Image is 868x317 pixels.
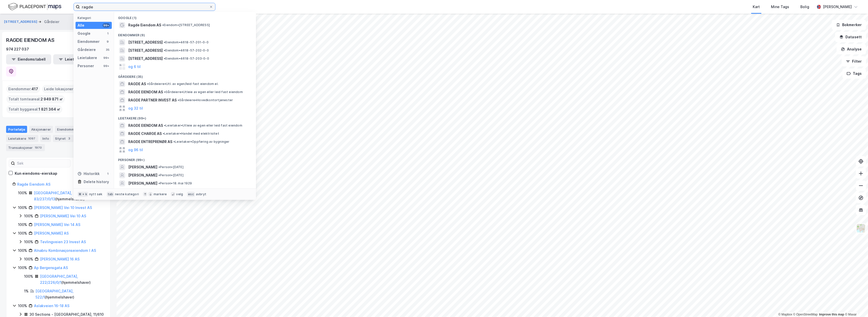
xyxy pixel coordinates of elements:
[18,222,27,228] div: 100%
[164,48,209,52] span: Eiendom • 4618-57-202-0-0
[128,139,172,145] span: RAGDE ENTREPRENØR AS
[78,16,112,20] div: Kategori
[128,81,146,87] span: RAGDE AS
[843,293,868,317] div: Kontrollprogram for chat
[147,82,149,86] span: •
[15,160,70,167] input: Søk
[34,205,92,210] a: [PERSON_NAME] Vei 10 Invest AS
[53,54,98,64] button: Leietakertabell
[18,248,27,254] div: 100%
[34,222,80,227] a: [PERSON_NAME] Vei 14 AS
[114,29,256,38] div: Eiendommer (9)
[40,240,86,244] a: Tevlingveien 23 Invest AS
[84,179,109,185] div: Delete history
[103,64,110,68] div: 99+
[164,40,165,44] span: •
[147,82,218,86] span: Gårdeiere • Utl. av egen/leid fast eiendom el.
[800,4,809,10] div: Bolig
[106,40,110,44] div: 9
[6,126,27,133] div: Portefølje
[29,126,53,133] div: Aksjonærer
[103,23,110,27] div: 99+
[158,173,183,177] span: Person • [DATE]
[837,44,866,54] button: Analyse
[771,4,789,10] div: Mine Tags
[162,23,210,27] span: Eiendom • [STREET_ADDRESS]
[40,273,104,286] div: ( hjemmelshaver )
[6,46,29,52] div: 974 227 037
[778,313,792,316] a: Mapbox
[39,106,60,112] span: 1 821 364 ㎡
[67,136,72,141] div: 3
[24,213,33,219] div: 100%
[173,140,175,144] span: •
[34,191,72,201] a: [GEOGRAPHIC_DATA], 83/237/0/13
[6,105,62,113] div: Totalt byggareal :
[128,105,143,111] button: og 32 til
[17,182,50,186] a: Ragde Eiendom AS
[34,304,69,308] a: Aslakveien 16-18 AS
[34,190,104,202] div: ( hjemmelshaver )
[842,56,866,66] button: Filter
[4,19,38,24] button: [STREET_ADDRESS]
[40,257,80,261] a: [PERSON_NAME] 16 AS
[128,47,163,54] span: [STREET_ADDRESS]
[78,192,88,197] div: ⌘ + k
[24,239,33,245] div: 100%
[823,4,852,10] div: [PERSON_NAME]
[128,89,163,95] span: RAGDE EIENDOM AS
[106,31,110,36] div: 1
[819,313,844,316] a: Improve this map
[128,39,163,45] span: [STREET_ADDRESS]
[8,2,61,11] img: logo.f888ab2527a4732fd821a326f86c7f29.svg
[164,57,209,61] span: Eiendom • 4618-57-203-0-0
[128,131,162,137] span: RAGDE CHARGE AS
[158,165,160,169] span: •
[128,56,163,62] span: [STREET_ADDRESS]
[34,145,43,150] div: 1970
[27,136,36,141] div: 1097
[6,36,56,44] div: RAGDE EIENDOM AS
[18,205,27,211] div: 100%
[44,19,59,25] div: Gårdeier
[80,3,209,11] input: Søk på adresse, matrikkel, gårdeiere, leietakere eller personer
[106,48,110,52] div: 35
[128,180,157,186] span: [PERSON_NAME]
[154,192,167,196] div: markere
[843,293,868,317] iframe: Chat Widget
[164,48,165,52] span: •
[164,124,242,128] span: Leietaker • Utleie av egen eller leid fast eiendom
[158,165,183,169] span: Person • [DATE]
[835,32,866,42] button: Datasett
[78,30,90,37] div: Google
[78,55,97,61] div: Leietakere
[128,122,163,129] span: RAGDE EIENDOM AS
[164,40,209,44] span: Eiendom • 4618-57-201-0-0
[173,140,230,144] span: Leietaker • Oppføring av bygninger
[106,172,110,176] div: 1
[158,173,160,177] span: •
[158,181,192,185] span: Person • 18. mai 1929
[6,144,45,151] div: Transaksjoner
[35,289,73,299] a: [GEOGRAPHIC_DATA], 522/1
[128,97,177,103] span: RAGDE PARTNER INVEST AS
[18,303,27,309] div: 100%
[24,288,29,294] div: 1%
[178,98,233,102] span: Gårdeiere • Hovedkontortjenester
[163,132,164,135] span: •
[196,192,206,196] div: avbryt
[6,85,40,93] div: Eiendommer :
[128,172,157,178] span: [PERSON_NAME]
[89,192,103,196] div: nytt søk
[163,132,219,136] span: Leietaker • Handel med elektrisitet
[55,126,88,133] div: Eiendommer
[187,192,195,197] div: esc
[128,147,143,153] button: og 96 til
[78,47,96,53] div: Gårdeiere
[158,181,160,185] span: •
[114,12,256,21] div: Google (1)
[164,57,165,60] span: •
[107,192,114,197] div: tab
[78,39,100,45] div: Eiendommer
[6,135,38,142] div: Leietakere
